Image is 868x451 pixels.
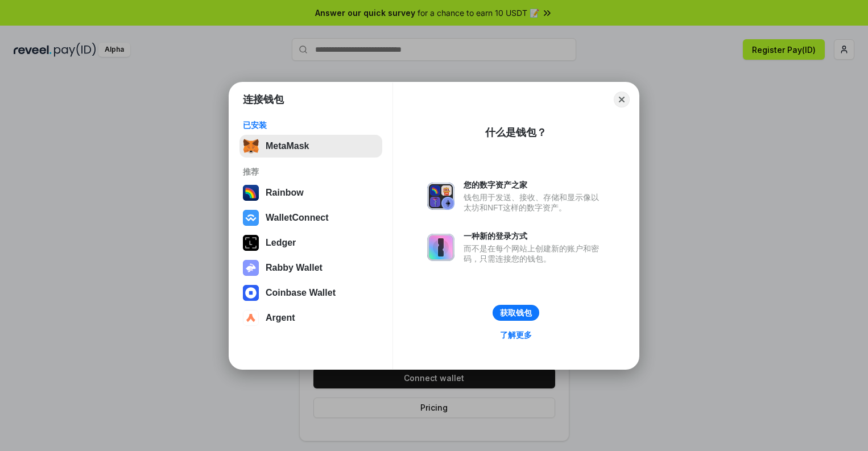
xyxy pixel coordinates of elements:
button: Argent [239,307,382,329]
button: MetaMask [239,135,382,158]
div: 您的数字资产之家 [464,180,605,190]
button: Rabby Wallet [239,256,382,279]
div: 了解更多 [500,330,532,340]
button: 获取钱包 [493,305,539,321]
div: 一种新的登录方式 [464,231,605,241]
a: 了解更多 [493,328,539,342]
img: svg+xml,%3Csvg%20width%3D%22120%22%20height%3D%22120%22%20viewBox%3D%220%200%20120%20120%22%20fil... [243,185,259,201]
div: 获取钱包 [500,308,532,318]
button: WalletConnect [239,206,382,229]
h1: 连接钱包 [243,93,284,106]
div: Coinbase Wallet [266,288,336,298]
button: Close [614,92,630,107]
img: svg+xml,%3Csvg%20width%3D%2228%22%20height%3D%2228%22%20viewBox%3D%220%200%2028%2028%22%20fill%3D... [243,285,259,301]
div: Argent [266,313,295,323]
img: svg+xml,%3Csvg%20xmlns%3D%22http%3A%2F%2Fwww.w3.org%2F2000%2Fsvg%22%20fill%3D%22none%22%20viewBox... [427,234,454,261]
div: 什么是钱包？ [485,126,547,139]
div: Rabby Wallet [266,263,323,273]
img: svg+xml,%3Csvg%20xmlns%3D%22http%3A%2F%2Fwww.w3.org%2F2000%2Fsvg%22%20fill%3D%22none%22%20viewBox... [243,260,259,276]
img: svg+xml,%3Csvg%20xmlns%3D%22http%3A%2F%2Fwww.w3.org%2F2000%2Fsvg%22%20width%3D%2228%22%20height%3... [243,235,259,251]
div: MetaMask [266,141,309,151]
button: Coinbase Wallet [239,282,382,304]
img: svg+xml,%3Csvg%20fill%3D%22none%22%20height%3D%2233%22%20viewBox%3D%220%200%2035%2033%22%20width%... [243,138,259,154]
div: Ledger [266,238,296,248]
div: 推荐 [243,167,379,177]
img: svg+xml,%3Csvg%20width%3D%2228%22%20height%3D%2228%22%20viewBox%3D%220%200%2028%2028%22%20fill%3D... [243,210,259,226]
img: svg+xml,%3Csvg%20width%3D%2228%22%20height%3D%2228%22%20viewBox%3D%220%200%2028%2028%22%20fill%3D... [243,310,259,326]
button: Ledger [239,231,382,254]
button: Rainbow [239,181,382,204]
div: 钱包用于发送、接收、存储和显示像以太坊和NFT这样的数字资产。 [464,192,605,213]
img: svg+xml,%3Csvg%20xmlns%3D%22http%3A%2F%2Fwww.w3.org%2F2000%2Fsvg%22%20fill%3D%22none%22%20viewBox... [427,183,454,210]
div: 已安装 [243,120,379,130]
div: 而不是在每个网站上创建新的账户和密码，只需连接您的钱包。 [464,243,605,264]
div: Rainbow [266,188,304,198]
div: WalletConnect [266,213,329,223]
